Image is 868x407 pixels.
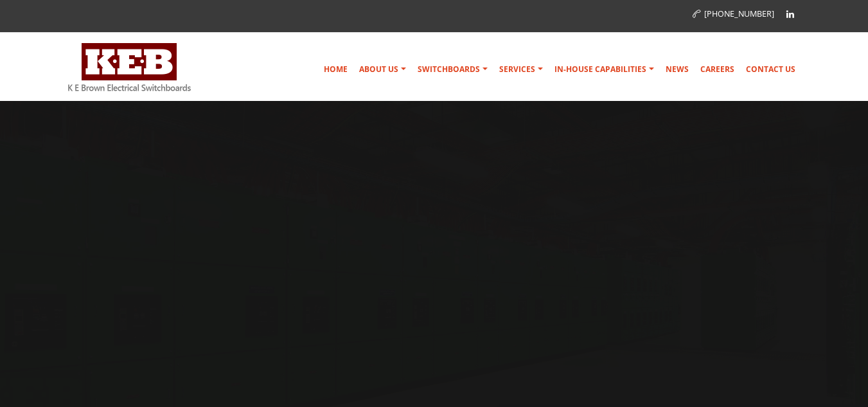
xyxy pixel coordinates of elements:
a: In-house Capabilities [549,57,659,82]
a: Careers [695,57,740,82]
a: Home [319,57,353,82]
a: About Us [354,57,411,82]
a: Linkedin [781,5,800,24]
a: [PHONE_NUMBER] [693,8,774,19]
a: Switchboards [412,57,493,82]
a: News [660,57,694,82]
img: K E Brown Electrical Switchboards [68,43,191,91]
a: Services [494,57,548,82]
a: Contact Us [741,57,801,82]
